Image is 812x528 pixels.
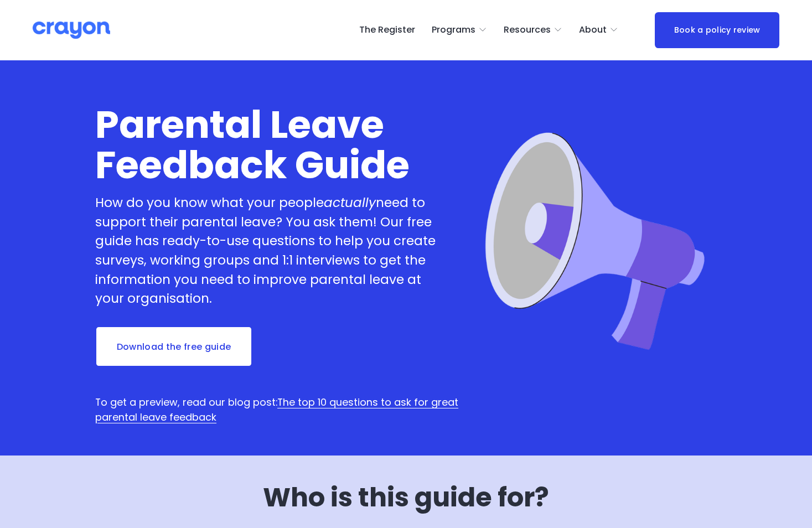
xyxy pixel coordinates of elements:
h2: Who is this guide for? [189,483,623,512]
span: Resources [504,22,551,38]
a: folder dropdown [432,21,488,39]
a: The top 10 questions to ask for great parental leave feedback [95,395,458,424]
span: About [579,22,607,38]
span: Programs [432,22,475,38]
a: Book a policy review [655,12,779,48]
h1: Parental Leave Feedback Guide [95,105,466,185]
a: The Register [359,21,415,39]
em: actually [324,194,376,211]
a: folder dropdown [579,21,619,39]
p: How do you know what your people need to support their parental leave? You ask them! Our free gui... [95,193,466,308]
p: To get a preview, read our blog post: [95,395,466,425]
img: Crayon [33,20,110,40]
a: folder dropdown [504,21,563,39]
a: Download the free guide [95,326,252,367]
